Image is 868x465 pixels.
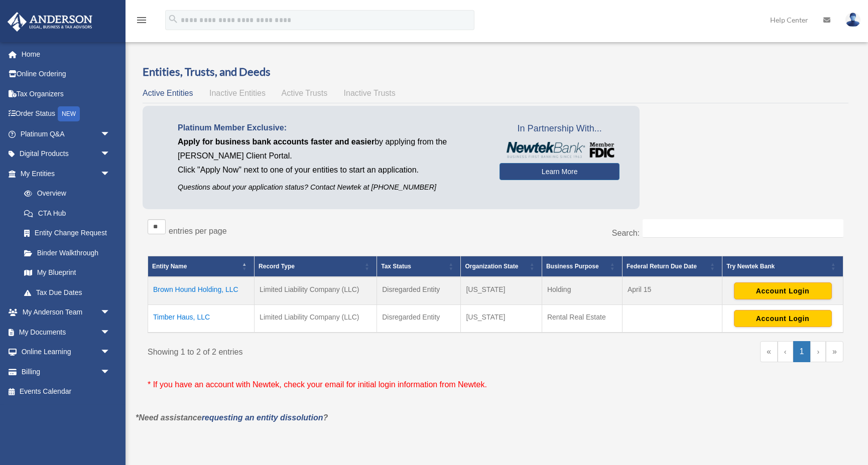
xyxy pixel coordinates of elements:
span: Entity Name [152,263,187,270]
td: Brown Hound Holding, LLC [148,277,255,305]
a: Online Learningarrow_drop_down [7,342,126,362]
a: Platinum Q&Aarrow_drop_down [7,124,126,144]
i: menu [136,14,148,26]
th: Business Purpose: Activate to sort [542,256,622,277]
button: Account Login [734,282,832,299]
a: Digital Productsarrow_drop_down [7,144,126,164]
span: Business Purpose [546,263,599,270]
a: Binder Walkthrough [14,243,120,263]
a: Online Ordering [7,64,126,84]
span: arrow_drop_down [100,322,120,343]
td: April 15 [622,277,722,305]
th: Record Type: Activate to sort [255,256,377,277]
a: Overview [14,184,115,204]
td: Rental Real Estate [542,305,622,333]
span: Inactive Trusts [344,89,396,97]
a: Tax Due Dates [14,282,120,302]
p: Platinum Member Exclusive: [178,121,484,135]
a: Order StatusNEW [7,104,126,124]
th: Organization State: Activate to sort [461,256,542,277]
a: My Entitiesarrow_drop_down [7,164,120,184]
a: Entity Change Request [14,223,120,243]
span: Record Type [259,263,295,270]
p: by applying from the [PERSON_NAME] Client Portal. [178,135,484,163]
th: Try Newtek Bank : Activate to sort [722,256,843,277]
i: search [168,14,179,25]
a: Tax Organizers [7,84,126,104]
span: In Partnership With... [500,121,619,137]
em: *Need assistance ? [136,413,328,422]
span: Active Entities [143,89,193,97]
span: arrow_drop_down [100,144,120,165]
a: My Documentsarrow_drop_down [7,322,126,342]
td: Limited Liability Company (LLC) [255,305,377,333]
a: Account Login [734,314,832,322]
th: Tax Status: Activate to sort [377,256,461,277]
span: arrow_drop_down [100,164,120,184]
label: Search: [612,229,640,237]
span: Apply for business bank accounts faster and easier [178,137,375,146]
a: Learn More [500,163,619,180]
span: arrow_drop_down [100,362,120,382]
a: Home [7,44,126,64]
img: Anderson Advisors Platinum Portal [5,12,95,32]
span: Federal Return Due Date [627,263,697,270]
img: User Pic [845,13,860,27]
span: Active Trusts [282,89,328,97]
p: Click "Apply Now" next to one of your entities to start an application. [178,163,484,177]
img: NewtekBankLogoSM.png [505,142,614,158]
a: Next [810,341,826,362]
a: CTA Hub [14,203,120,223]
span: arrow_drop_down [100,342,120,363]
a: Last [826,341,843,362]
span: Inactive Entities [209,89,266,97]
a: Account Login [734,286,832,294]
a: Billingarrow_drop_down [7,362,126,382]
a: menu [136,18,148,26]
a: Events Calendar [7,382,126,402]
a: My Anderson Teamarrow_drop_down [7,302,126,323]
td: Disregarded Entity [377,277,461,305]
span: Tax Status [381,263,411,270]
th: Federal Return Due Date: Activate to sort [622,256,722,277]
td: Limited Liability Company (LLC) [255,277,377,305]
button: Account Login [734,310,832,327]
td: Holding [542,277,622,305]
div: Try Newtek Bank [726,260,828,272]
td: [US_STATE] [461,277,542,305]
label: entries per page [169,227,227,235]
p: * If you have an account with Newtek, check your email for initial login information from Newtek. [148,378,843,392]
td: [US_STATE] [461,305,542,333]
span: Organization State [465,263,518,270]
span: arrow_drop_down [100,124,120,144]
th: Entity Name: Activate to invert sorting [148,256,255,277]
td: Timber Haus, LLC [148,305,255,333]
a: requesting an entity dissolution [202,413,323,422]
div: Showing 1 to 2 of 2 entries [148,341,488,359]
a: Previous [778,341,793,362]
h3: Entities, Trusts, and Deeds [143,64,848,80]
a: First [760,341,778,362]
span: arrow_drop_down [100,302,120,323]
div: NEW [58,106,80,121]
a: My Blueprint [14,263,120,283]
td: Disregarded Entity [377,305,461,333]
p: Questions about your application status? Contact Newtek at [PHONE_NUMBER] [178,181,484,194]
a: 1 [793,341,811,362]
